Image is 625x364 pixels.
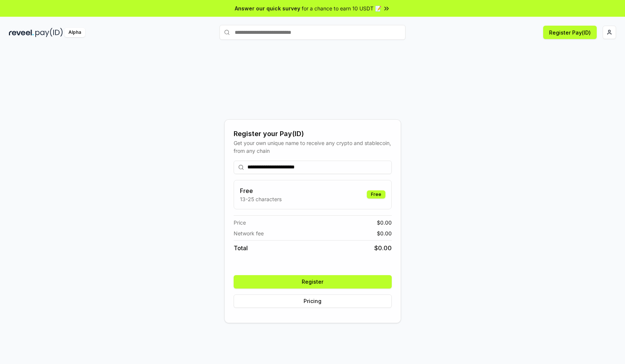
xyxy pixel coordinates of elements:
span: Total [234,244,248,252]
button: Register Pay(ID) [543,26,597,39]
div: Free [367,190,385,199]
span: Network fee [234,229,264,237]
span: $ 0.00 [374,244,392,252]
div: Get your own unique name to receive any crypto and stablecoin, from any chain [234,139,392,155]
span: $ 0.00 [377,229,392,237]
img: reveel_dark [9,28,34,37]
span: $ 0.00 [377,219,392,226]
button: Pricing [234,294,392,308]
img: pay_id [35,28,63,37]
div: Register your Pay(ID) [234,129,392,139]
h3: Free [240,186,282,195]
span: Answer our quick survey [235,4,300,12]
p: 13-25 characters [240,195,282,203]
div: Alpha [64,28,85,37]
span: Price [234,219,246,226]
span: for a chance to earn 10 USDT 📝 [302,4,381,12]
button: Register [234,275,392,289]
